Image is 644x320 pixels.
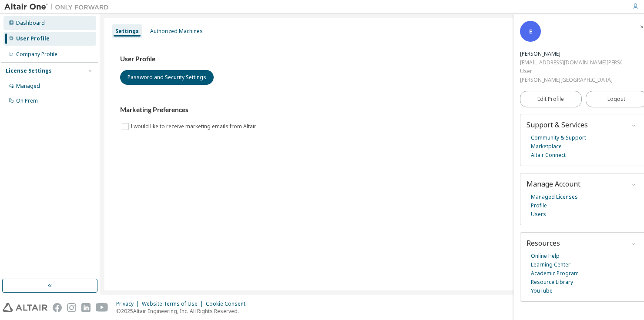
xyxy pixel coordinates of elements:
div: User Profile [16,35,50,42]
a: YouTube [531,287,553,295]
div: Dashboard [16,20,45,27]
img: instagram.svg [67,303,76,312]
a: Managed Licenses [531,193,578,201]
span: Edit Profile [537,96,564,103]
div: Cookie Consent [206,300,251,307]
span: Manage Account [527,179,580,189]
button: Password and Security Settings [120,70,214,85]
h3: Marketing Preferences [120,106,624,114]
h3: User Profile [120,55,624,63]
div: User [520,67,622,76]
a: Edit Profile [520,91,582,107]
div: Managed [16,83,40,90]
span: E [529,28,532,35]
a: Online Help [531,252,560,260]
a: Community & Support [531,133,586,142]
a: Profile [531,201,547,210]
div: Website Terms of Use [142,300,206,307]
div: Authorized Machines [150,28,203,35]
span: Resources [527,238,560,248]
img: altair_logo.svg [3,303,47,312]
img: Altair One [4,3,113,11]
span: Logout [607,95,625,103]
div: License Settings [6,67,52,74]
div: [PERSON_NAME][GEOGRAPHIC_DATA] [520,76,622,84]
img: facebook.svg [53,303,62,312]
p: © 2025 Altair Engineering, Inc. All Rights Reserved. [116,307,251,315]
div: Privacy [116,300,142,307]
img: youtube.svg [96,303,108,312]
div: Eseosa Eregie [520,50,622,58]
label: I would like to receive marketing emails from Altair [131,121,258,132]
span: Support & Services [527,120,588,130]
div: Company Profile [16,51,57,58]
a: Learning Center [531,260,570,269]
div: On Prem [16,97,38,104]
div: [EMAIL_ADDRESS][DOMAIN_NAME][PERSON_NAME] [520,58,622,67]
a: Users [531,210,546,219]
div: Settings [115,28,139,35]
a: Marketplace [531,142,562,151]
img: linkedin.svg [81,303,91,312]
a: Resource Library [531,278,573,287]
a: Academic Program [531,269,579,278]
a: Altair Connect [531,151,566,160]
